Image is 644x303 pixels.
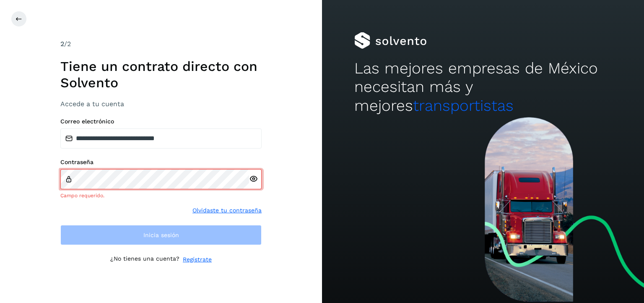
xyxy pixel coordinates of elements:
[110,255,179,264] p: ¿No tienes una cuenta?
[143,232,179,238] span: Inicia sesión
[60,118,262,125] label: Correo electrónico
[60,40,64,48] span: 2
[183,255,212,264] a: Regístrate
[60,100,262,108] h3: Accede a tu cuenta
[60,159,262,166] label: Contraseña
[192,206,262,215] a: Olvidaste tu contraseña
[60,39,262,49] div: /2
[413,97,514,115] span: transportistas
[60,225,262,245] button: Inicia sesión
[354,59,612,115] h2: Las mejores empresas de México necesitan más y mejores
[60,58,262,91] h1: Tiene un contrato directo con Solvento
[60,192,262,199] div: Campo requerido.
